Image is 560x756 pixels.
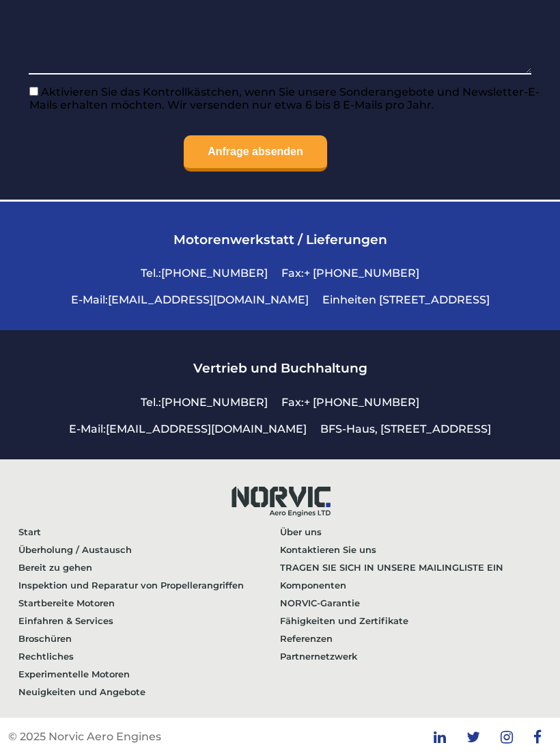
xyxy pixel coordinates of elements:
img: Norvic Aero Engines-Logo [219,476,341,523]
li: E-Mail: [64,286,316,313]
a: Startbereite Motoren [18,594,280,612]
a: Über uns [280,523,542,541]
li: Fax: [275,260,426,286]
input: Anfrage absenden [184,135,327,172]
a: Referenzen [280,630,542,647]
a: Kontaktieren Sie uns [280,541,542,558]
a: Inspektion und Reparatur von Propellerangriffen [18,576,280,594]
li: Tel.: [134,260,275,286]
h3: Motorenwerkstatt / Lieferungen [17,232,543,247]
a: Rechtliches [18,647,280,665]
a: NORVIC-Garantie [280,594,542,612]
li: Fax: [275,389,426,416]
li: Einheiten [STREET_ADDRESS] [316,286,496,313]
a: Überholung / Austausch [18,541,280,558]
a: + [PHONE_NUMBER] [304,267,419,280]
a: Fähigkeiten und Zertifikate [280,612,542,630]
a: Bereit zu gehen [18,558,280,576]
a: [PHONE_NUMBER] [161,267,268,280]
p: © 2025 Norvic Aero Engines [8,729,161,745]
a: Einfahren & Services [18,612,280,630]
li: E-Mail: [62,416,313,442]
a: [EMAIL_ADDRESS][DOMAIN_NAME] [108,293,309,306]
a: [EMAIL_ADDRESS][DOMAIN_NAME] [106,422,307,435]
a: Start [18,523,280,541]
h3: Vertrieb und Buchhaltung [17,360,543,376]
a: Komponenten [280,576,542,594]
a: TRAGEN SIE SICH IN UNSERE MAILINGLISTE EIN [280,558,542,576]
input: Aktivieren Sie das Kontrollkästchen, wenn Sie unsere Sonderangebote und Newsletter-E-Mails erhalt... [29,87,38,96]
span: Aktivieren Sie das Kontrollkästchen, wenn Sie unsere Sonderangebote und Newsletter-E-Mails erhalt... [29,85,540,111]
a: Experimentelle Motoren [18,665,280,683]
a: [PHONE_NUMBER] [161,396,268,409]
a: Broschüren [18,630,280,647]
a: + [PHONE_NUMBER] [304,396,419,409]
li: BFS-Haus, [STREET_ADDRESS] [313,416,498,442]
a: Partnernetzwerk [280,647,542,665]
li: Tel.: [134,389,275,416]
a: Neuigkeiten und Angebote [18,683,280,701]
